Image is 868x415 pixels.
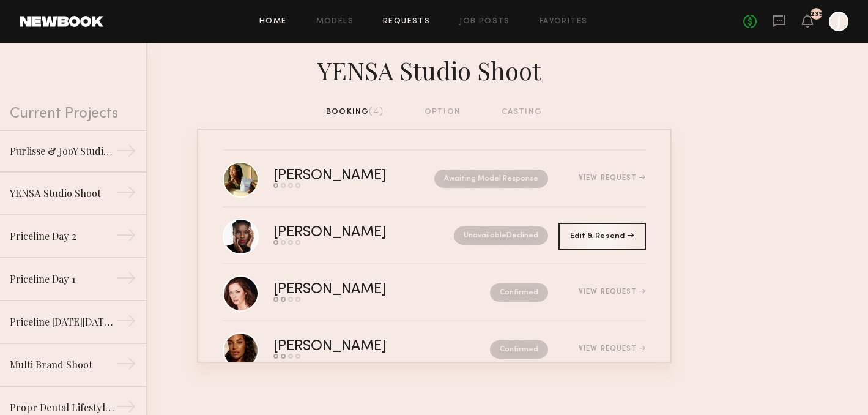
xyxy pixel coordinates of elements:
[490,283,548,302] nb-request-status: Confirmed
[116,311,136,335] div: →
[579,288,645,296] div: View Request
[579,174,645,182] div: View Request
[10,229,116,244] div: Priceline Day 2
[316,18,354,26] a: Models
[223,207,646,264] a: [PERSON_NAME]UnavailableDeclined
[116,354,136,378] div: →
[10,144,116,159] div: Purlisse & JooY Studio Shoot
[829,12,848,31] a: J
[273,169,410,183] div: [PERSON_NAME]
[383,18,430,26] a: Requests
[273,226,420,240] div: [PERSON_NAME]
[10,315,116,329] div: Priceline [DATE][DATE] Social Content
[570,233,634,240] span: Edit & Resend
[811,11,823,18] div: 239
[579,345,645,353] div: View Request
[116,268,136,293] div: →
[223,321,646,378] a: [PERSON_NAME]ConfirmedView Request
[10,357,116,372] div: Multi Brand Shoot
[490,340,548,359] nb-request-status: Confirmed
[116,141,136,165] div: →
[454,226,548,245] nb-request-status: Unavailable Declined
[223,264,646,321] a: [PERSON_NAME]ConfirmedView Request
[10,400,116,415] div: Propr Dental Lifestyle Shoot
[116,225,136,250] div: →
[459,18,510,26] a: Job Posts
[273,340,438,354] div: [PERSON_NAME]
[259,18,287,26] a: Home
[434,170,548,188] nb-request-status: Awaiting Model Response
[273,283,438,297] div: [PERSON_NAME]
[197,53,672,86] div: YENSA Studio Shoot
[223,151,646,207] a: [PERSON_NAME]Awaiting Model ResponseView Request
[116,182,136,207] div: →
[10,272,116,286] div: Priceline Day 1
[540,18,588,26] a: Favorites
[10,186,116,201] div: YENSA Studio Shoot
